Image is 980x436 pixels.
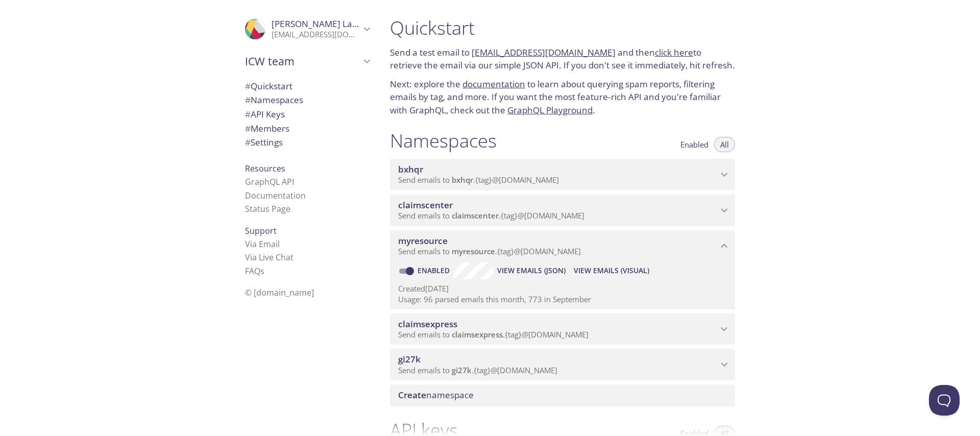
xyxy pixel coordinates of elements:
[245,287,314,298] span: © [DOMAIN_NAME]
[452,246,495,256] span: myresource
[493,262,570,279] button: View Emails (JSON)
[452,365,472,375] span: gi27k
[245,238,280,250] a: Via Email
[390,230,735,262] div: myresource namespace
[245,80,251,92] span: #
[245,225,277,236] span: Support
[237,107,378,122] div: API Keys
[398,329,589,340] span: Send emails to . {tag} @[DOMAIN_NAME]
[245,163,285,174] span: Resources
[390,384,735,406] div: Create namespace
[245,123,289,134] span: Members
[237,12,378,46] div: Rajesh Lakhinana
[390,195,735,226] div: claimscenter namespace
[390,159,735,190] div: bxhqr namespace
[245,265,264,277] a: FAQ
[245,54,360,68] span: ICW team
[452,175,473,185] span: bxhqr
[272,18,386,30] span: [PERSON_NAME] Lakhinana
[398,389,426,401] span: Create
[472,46,616,58] a: [EMAIL_ADDRESS][DOMAIN_NAME]
[390,78,735,117] p: Next: explore the to learn about querying spam reports, filtering emails by tag, and more. If you...
[245,252,293,263] a: Via Live Chat
[237,79,378,93] div: Quickstart
[398,318,457,330] span: claimsexpress
[390,313,735,345] div: claimsexpress namespace
[398,163,423,175] span: bxhqr
[570,262,653,279] button: View Emails (Visual)
[714,137,735,152] button: All
[390,16,735,39] h1: Quickstart
[929,385,960,416] iframe: Help Scout Beacon - Open
[655,46,693,58] a: click here
[237,135,378,150] div: Team Settings
[245,108,251,120] span: #
[462,78,525,90] a: documentation
[398,353,421,365] span: gi27k
[398,210,584,221] span: Send emails to . {tag} @[DOMAIN_NAME]
[272,30,360,40] p: [EMAIL_ADDRESS][DOMAIN_NAME]
[674,137,715,152] button: Enabled
[398,389,474,401] span: namespace
[245,176,294,187] a: GraphQL API
[245,190,306,201] a: Documentation
[245,108,285,120] span: API Keys
[260,265,264,277] span: s
[245,94,303,106] span: Namespaces
[237,93,378,107] div: Namespaces
[245,136,251,148] span: #
[245,203,290,214] a: Status Page
[398,294,727,305] p: Usage: 96 parsed emails this month, 773 in September
[390,129,497,152] h1: Namespaces
[390,46,735,72] p: Send a test email to and then to retrieve the email via our simple JSON API. If you don't see it ...
[237,122,378,136] div: Members
[245,136,283,148] span: Settings
[390,349,735,380] div: gi27k namespace
[574,264,649,277] span: View Emails (Visual)
[497,264,566,277] span: View Emails (JSON)
[398,365,557,375] span: Send emails to . {tag} @[DOMAIN_NAME]
[416,265,454,275] a: Enabled
[237,48,378,75] div: ICW team
[398,283,727,294] p: Created [DATE]
[398,246,581,256] span: Send emails to . {tag} @[DOMAIN_NAME]
[245,123,251,134] span: #
[452,329,503,340] span: claimsexpress
[245,80,292,92] span: Quickstart
[398,235,448,247] span: myresource
[398,175,559,185] span: Send emails to . {tag} @[DOMAIN_NAME]
[452,210,499,221] span: claimscenter
[507,104,593,116] a: GraphQL Playground
[245,94,251,106] span: #
[398,199,453,211] span: claimscenter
